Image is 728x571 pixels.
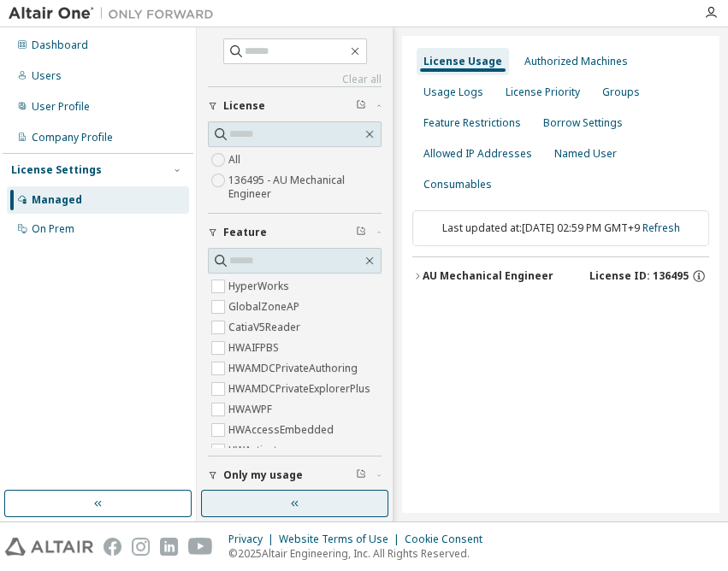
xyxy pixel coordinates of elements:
div: Website Terms of Use [279,533,405,546]
p: © 2025 Altair Engineering, Inc. All Rights Reserved. [228,546,493,561]
img: instagram.svg [132,538,150,556]
div: Named User [554,147,617,161]
span: Clear filter [356,99,366,113]
div: Feature Restrictions [423,116,521,130]
label: HWAWPF [228,399,275,420]
div: Groups [602,85,640,99]
div: On Prem [32,222,74,236]
span: Clear filter [356,226,366,239]
label: HWAMDCPrivateExplorerPlus [228,379,374,399]
span: Feature [223,226,267,239]
div: Authorized Machines [524,55,628,68]
button: AU Mechanical EngineerLicense ID: 136495 [412,257,709,295]
div: Allowed IP Addresses [423,147,532,161]
label: HWActivate [228,440,287,461]
div: Usage Logs [423,85,483,99]
div: License Priority [506,85,580,99]
div: Users [32,69,62,83]
span: License [223,99,265,113]
img: altair_logo.svg [5,538,93,556]
button: Feature [208,214,382,251]
span: Only my usage [223,468,303,482]
button: Only my usage [208,456,382,494]
div: Borrow Settings [543,116,623,130]
a: Clear all [208,73,382,86]
a: Refresh [642,221,680,235]
label: All [228,150,244,170]
div: Managed [32,193,82,207]
label: HWAccessEmbedded [228,420,337,440]
div: Company Profile [32,131,113,144]
div: Privacy [228,533,279,546]
label: HWAIFPBS [228,338,282,358]
button: License [208,87,382,125]
label: HyperWorks [228,276,293,297]
img: linkedin.svg [160,538,178,556]
div: Consumables [423,178,492,191]
label: HWAMDCPrivateAuthoring [228,358,361,379]
label: CatiaV5Reader [228,317,304,338]
img: facebook.svg [104,538,121,556]
label: 136495 - AU Mechanical Engineer [228,170,382,204]
div: User Profile [32,100,90,114]
div: License Settings [11,163,102,177]
label: GlobalZoneAP [228,297,303,317]
span: Clear filter [356,468,366,482]
img: Altair One [9,5,222,22]
div: AU Mechanical Engineer [423,269,553,283]
div: Last updated at: [DATE] 02:59 PM GMT+9 [412,210,709,246]
div: License Usage [423,55,502,68]
span: License ID: 136495 [589,269,689,283]
div: Cookie Consent [405,533,493,546]
img: youtube.svg [188,538,213,556]
div: Dashboard [32,38,88,52]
